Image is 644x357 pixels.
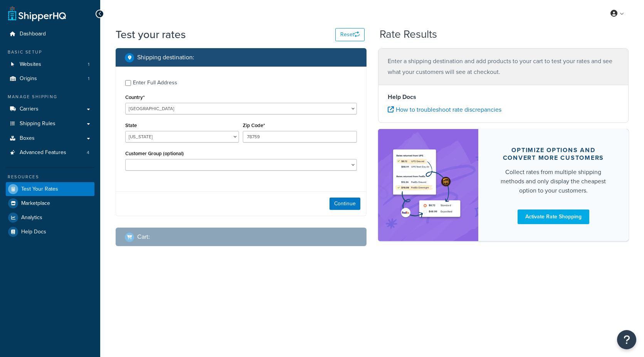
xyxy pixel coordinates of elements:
span: 4 [87,149,89,156]
span: Carriers [20,106,39,112]
a: Marketplace [6,196,94,210]
h2: Cart : [137,233,150,240]
div: Manage Shipping [6,94,94,100]
input: Enter Full Address [125,80,131,86]
a: Dashboard [6,27,94,41]
div: Optimize options and convert more customers [497,146,610,162]
label: Zip Code* [243,122,265,128]
div: Enter Full Address [133,77,177,88]
span: 1 [88,75,89,82]
h2: Rate Results [380,28,437,40]
label: Customer Group (optional) [125,151,184,156]
span: Marketplace [21,200,50,207]
a: Shipping Rules [6,117,94,131]
li: Advanced Features [6,146,94,160]
h4: Help Docs [388,92,619,102]
label: Country* [125,94,145,100]
div: Collect rates from multiple shipping methods and only display the cheapest option to your customers. [497,168,610,195]
span: Boxes [20,135,35,142]
a: Test Your Rates [6,182,94,196]
label: State [125,122,137,128]
a: Activate Rate Shopping [518,210,589,224]
li: Websites [6,57,94,72]
h2: Shipping destination : [137,54,194,61]
button: Open Resource Center [617,330,636,349]
a: Analytics [6,211,94,225]
a: Boxes [6,131,94,146]
a: How to troubleshoot rate discrepancies [388,105,501,114]
span: Websites [20,61,41,68]
a: Origins1 [6,72,94,86]
div: Basic Setup [6,49,94,55]
span: Test Your Rates [21,186,58,193]
div: Resources [6,174,94,180]
a: Advanced Features4 [6,146,94,160]
button: Reset [335,28,365,41]
span: Help Docs [21,229,46,235]
a: Websites1 [6,57,94,72]
span: 1 [88,61,89,68]
span: Shipping Rules [20,121,55,127]
p: Enter a shipping destination and add products to your cart to test your rates and see what your c... [388,56,619,77]
li: Origins [6,72,94,86]
h1: Test your rates [116,27,186,42]
a: Carriers [6,102,94,116]
span: Analytics [21,215,42,221]
span: Advanced Features [20,149,66,156]
a: Help Docs [6,225,94,239]
button: Continue [330,198,360,210]
span: Dashboard [20,31,46,37]
img: feature-image-rateshop-7084cbbcb2e67ef1d54c2e976f0e592697130d5817b016cf7cc7e13314366067.png [390,141,467,230]
span: Origins [20,75,37,82]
